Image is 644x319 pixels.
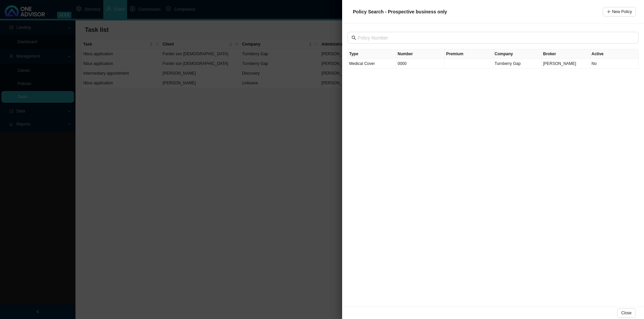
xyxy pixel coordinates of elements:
[396,59,445,69] td: 0000
[495,61,521,66] span: Turnberry Gap
[396,49,445,59] th: Number
[445,49,493,59] th: Premium
[590,49,639,59] th: Active
[621,310,632,316] span: Close
[348,49,396,59] th: Type
[493,49,542,59] th: Company
[352,35,356,40] span: search
[612,8,632,15] span: New Policy
[349,61,375,66] span: Medical Cover
[542,49,590,59] th: Broker
[607,10,611,14] span: plus
[543,61,576,66] span: [PERSON_NAME]
[617,308,636,318] button: Close
[590,59,639,69] td: No
[353,9,447,14] span: Policy Search - Prospective business only
[603,7,636,16] button: New Policy
[358,34,630,42] input: Policy Number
